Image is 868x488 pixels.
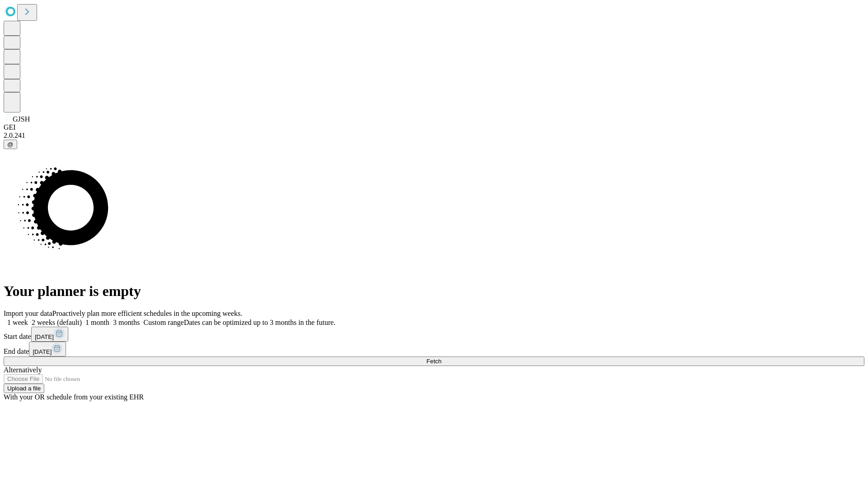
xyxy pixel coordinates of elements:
span: Proactively plan more efficient schedules in the upcoming weeks. [52,310,242,317]
button: [DATE] [31,327,68,342]
span: Import your data [4,310,52,317]
span: Custom range [143,319,184,326]
span: @ [7,141,14,148]
button: @ [4,140,17,149]
span: [DATE] [33,348,52,355]
span: 1 week [7,319,28,326]
button: [DATE] [29,342,66,357]
span: GJSH [13,115,30,123]
span: Fetch [426,358,441,365]
div: End date [4,342,864,357]
button: Fetch [4,357,864,366]
div: Start date [4,327,864,342]
span: Alternatively [4,366,42,374]
span: 1 month [85,319,109,326]
h1: Your planner is empty [4,283,864,300]
div: 2.0.241 [4,131,864,140]
span: [DATE] [35,333,54,340]
span: 3 months [113,319,140,326]
button: Upload a file [4,384,44,393]
div: GEI [4,123,864,131]
span: 2 weeks (default) [32,319,82,326]
span: With your OR schedule from your existing EHR [4,393,144,401]
span: Dates can be optimized up to 3 months in the future. [184,319,335,326]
